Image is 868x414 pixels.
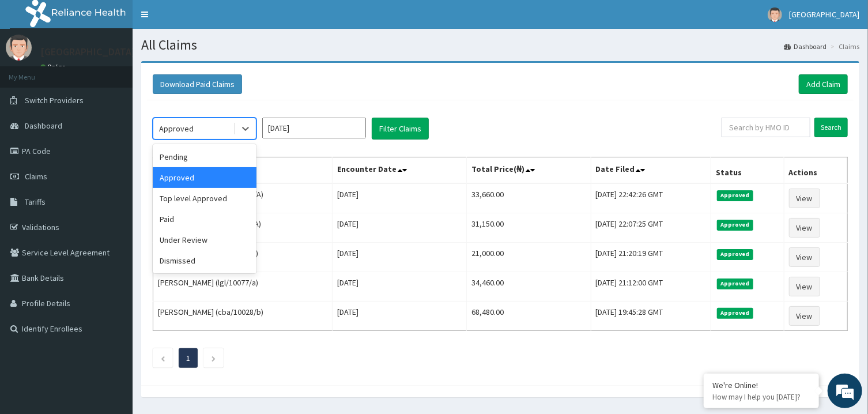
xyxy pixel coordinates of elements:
input: Search [814,118,848,137]
div: Paid [153,209,256,229]
span: Approved [717,278,753,289]
a: Dashboard [784,42,827,51]
th: Status [711,157,784,184]
h1: All Claims [141,37,859,52]
th: Actions [784,157,847,184]
span: Tariffs [25,197,46,207]
button: Filter Claims [372,118,429,140]
td: [DATE] 21:12:00 GMT [591,272,711,302]
td: [DATE] [332,272,466,302]
a: View [789,247,820,267]
div: Top level Approved [153,188,256,209]
td: 34,460.00 [466,272,591,302]
span: Approved [717,190,753,201]
input: Search by HMO ID [722,118,810,137]
a: Page 1 is your current page [186,353,190,363]
td: [DATE] [332,183,466,213]
td: [DATE] 19:45:28 GMT [591,302,711,331]
td: [PERSON_NAME] (cba/10028/b) [153,302,333,331]
span: Dashboard [25,121,62,131]
span: Claims [25,171,47,182]
span: Approved [717,308,753,318]
div: Dismissed [153,250,256,271]
p: How may I help you today? [712,392,810,402]
a: View [789,306,820,326]
span: [GEOGRAPHIC_DATA] [789,9,859,20]
span: Approved [717,249,753,259]
td: 21,000.00 [466,243,591,272]
img: User Image [768,7,782,22]
span: We're online! [67,130,159,246]
a: View [789,277,820,296]
div: Under Review [153,229,256,250]
div: Pending [153,146,256,167]
img: d_794563401_company_1708531726252_794563401 [21,58,47,86]
img: User Image [6,35,32,61]
td: [DATE] 22:07:25 GMT [591,213,711,243]
textarea: Type your message and hit 'Enter' [6,284,220,325]
th: Date Filed [591,157,711,184]
a: Previous page [160,353,165,363]
span: Approved [717,220,753,230]
a: View [789,218,820,238]
div: Approved [159,123,194,134]
td: 31,150.00 [466,213,591,243]
td: [DATE] [332,243,466,272]
a: Online [40,63,68,71]
button: Download Paid Claims [153,74,242,94]
p: [GEOGRAPHIC_DATA] [40,47,135,57]
td: [DATE] [332,302,466,331]
a: Add Claim [799,74,848,94]
td: 33,660.00 [466,183,591,213]
li: Claims [828,42,859,51]
td: 68,480.00 [466,302,591,331]
div: Chat with us now [60,65,194,80]
input: Select Month and Year [262,118,366,138]
td: [DATE] 21:20:19 GMT [591,243,711,272]
th: Encounter Date [332,157,466,184]
td: [DATE] [332,213,466,243]
a: View [789,189,820,208]
th: Total Price(₦) [466,157,591,184]
span: Switch Providers [25,95,84,106]
div: Minimize live chat window [189,6,217,33]
div: Approved [153,167,256,188]
td: [PERSON_NAME] (lgl/10077/a) [153,272,333,302]
a: Next page [211,353,216,363]
div: We're Online! [712,380,810,390]
td: [DATE] 22:42:26 GMT [591,183,711,213]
